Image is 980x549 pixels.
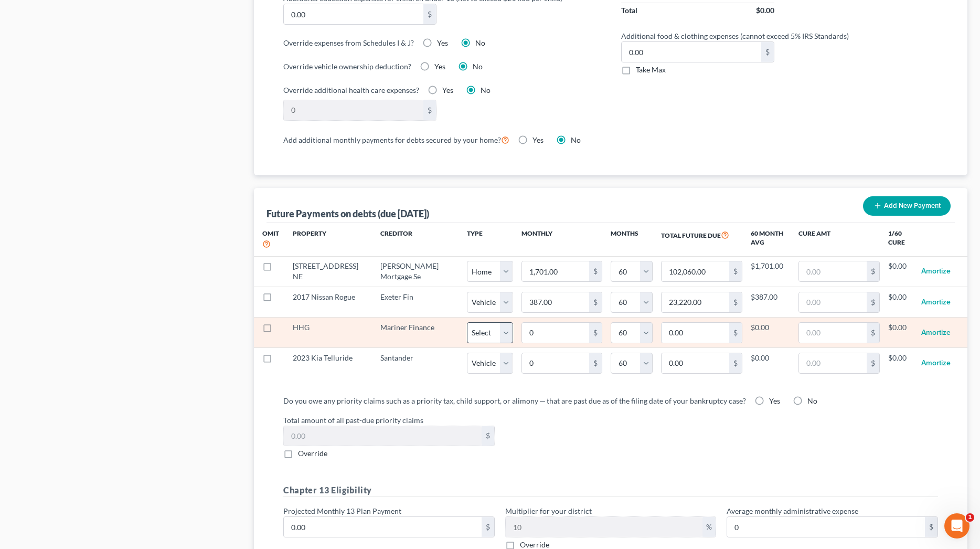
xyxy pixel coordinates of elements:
div: $ [589,323,602,343]
th: 60 Month Avg [751,223,790,256]
input: 0.00 [799,292,867,312]
input: 0.00 [284,100,423,120]
div: $ [589,353,602,373]
span: No [475,38,485,47]
input: 0.00 [522,292,590,312]
td: [STREET_ADDRESS] NE [284,256,372,287]
button: Add New Payment [863,196,951,216]
div: $ [925,517,938,537]
td: Santander [372,348,467,378]
label: Average monthly administrative expense [727,505,858,516]
div: $ [482,517,494,537]
input: 0.00 [284,517,482,537]
span: No [807,396,817,405]
label: Additional food & clothing expenses (cannot exceed 5% IRS Standards) [616,30,943,41]
input: 0.00 [662,353,729,373]
iframe: Intercom live chat [944,513,970,539]
span: Yes [437,38,448,47]
th: Cure Amt [790,223,888,256]
td: 2017 Nissan Rogue [284,287,372,318]
span: 1 [966,513,974,522]
div: $ [867,323,879,343]
button: Amortize [921,322,951,343]
div: $ [729,261,742,281]
th: Type [467,223,513,256]
td: Mariner Finance [372,318,467,348]
div: $ [729,353,742,373]
label: Add additional monthly payments for debts secured by your home? [283,133,509,146]
td: $0.00 [888,256,913,287]
input: 0.00 [727,517,925,537]
th: Monthly [513,223,611,256]
label: Override additional health care expenses? [283,85,419,96]
span: Yes [532,135,544,144]
th: Months [611,223,653,256]
div: % [702,517,716,537]
span: Yes [442,86,453,94]
span: No [481,86,491,94]
td: $0.00 [888,348,913,378]
td: Exeter Fin [372,287,467,318]
div: Total [621,5,637,16]
td: $0.00 [751,318,790,348]
div: $ [589,292,602,312]
th: Property [284,223,372,256]
td: HHG [284,318,372,348]
input: 0.00 [522,261,590,281]
div: $ [482,426,494,446]
td: $1,701.00 [751,256,790,287]
input: 0.00 [284,4,423,24]
td: $0.00 [751,348,790,378]
div: Future Payments on debts (due [DATE]) [267,207,429,220]
div: $ [761,42,774,62]
td: $387.00 [751,287,790,318]
button: Amortize [921,292,951,313]
div: $ [589,261,602,281]
label: Multiplier for your district [505,505,592,516]
label: Total amount of all past-due priority claims [278,415,943,426]
span: Override [520,540,549,549]
th: 1/60 Cure [888,223,913,256]
input: 0.00 [622,42,761,62]
input: 0.00 [662,292,729,312]
td: 2023 Kia Telluride [284,348,372,378]
label: Do you owe any priority claims such as a priority tax, child support, or alimony ─ that are past ... [283,395,746,406]
span: Yes [769,396,780,405]
span: No [473,62,483,71]
div: $ [867,261,879,281]
span: No [571,135,581,144]
td: $0.00 [888,287,913,318]
input: 0.00 [284,426,482,446]
th: Omit [254,223,284,256]
span: Take Max [636,65,666,74]
label: Override expenses from Schedules I & J? [283,37,414,48]
div: $ [867,292,879,312]
button: Amortize [921,353,951,374]
input: 0.00 [799,261,867,281]
div: $0.00 [756,5,774,16]
label: Override vehicle ownership deduction? [283,61,411,72]
td: $0.00 [888,318,913,348]
input: 0.00 [506,517,703,537]
div: $ [423,100,436,120]
input: 0.00 [522,353,590,373]
div: $ [729,323,742,343]
div: $ [729,292,742,312]
label: Projected Monthly 13 Plan Payment [283,505,401,516]
input: 0.00 [522,323,590,343]
div: $ [423,4,436,24]
th: Creditor [372,223,467,256]
input: 0.00 [799,353,867,373]
span: Yes [434,62,445,71]
input: 0.00 [799,323,867,343]
input: 0.00 [662,323,729,343]
h5: Chapter 13 Eligibility [283,484,938,497]
button: Amortize [921,261,951,282]
td: [PERSON_NAME] Mortgage Se [372,256,467,287]
input: 0.00 [662,261,729,281]
th: Total Future Due [653,223,751,256]
div: $ [867,353,879,373]
span: Override [298,449,327,458]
